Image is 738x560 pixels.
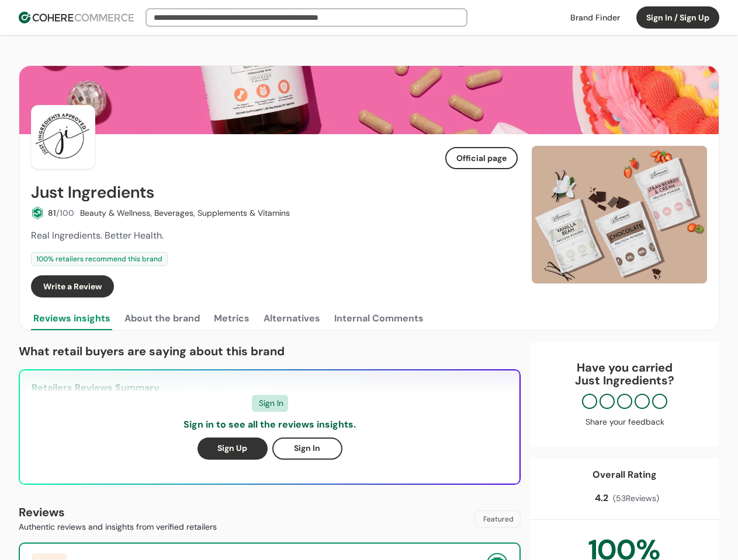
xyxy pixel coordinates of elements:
button: Sign In [272,437,342,460]
span: /100 [56,208,74,218]
div: Internal Comments [334,311,424,325]
button: About the brand [122,307,202,330]
span: Featured [483,514,514,524]
p: What retail buyers are saying about this brand [19,342,521,360]
p: Sign in to see all the reviews insights. [183,418,356,432]
b: Reviews [19,505,65,520]
span: 4.2 [595,491,608,505]
button: Official page [445,147,518,169]
span: Sign In [259,397,283,409]
div: Overall Rating [593,468,657,482]
img: Cohere Logo [19,12,134,23]
button: Sign In / Sign Up [636,6,719,29]
img: Brand cover image [19,66,719,134]
button: Write a Review [31,275,114,297]
button: Sign Up [198,437,268,460]
div: Slide 1 [532,146,707,283]
p: Authentic reviews and insights from verified retailers [19,521,217,533]
img: Brand Photo [31,105,95,169]
div: Have you carried [542,361,708,387]
h2: Just Ingredients [31,183,154,202]
span: 81 [48,208,56,218]
span: Real Ingredients. Better Health. [31,229,164,242]
div: Beauty & Wellness, Beverages, Supplements & Vitamins [80,207,290,219]
button: Metrics [212,307,252,330]
div: Share your feedback [542,416,708,428]
button: Alternatives [261,307,323,330]
span: ( 53 Reviews) [613,492,659,505]
button: Reviews insights [31,307,113,330]
div: Carousel [532,146,707,283]
img: Slide 0 [532,146,707,283]
div: 100 % retailers recommend this brand [31,252,168,266]
p: Just Ingredients ? [542,374,708,387]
